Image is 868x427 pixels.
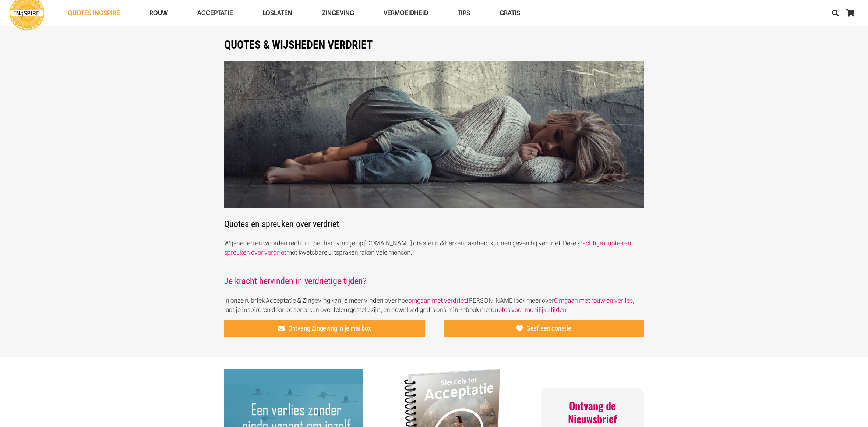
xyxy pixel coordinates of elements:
[444,320,644,338] a: Geef een donatie
[262,9,292,17] span: Loslaten
[322,9,354,17] span: Zingeving
[485,4,535,22] a: GRATISGRATIS Menu
[288,325,371,333] span: Ontvang Zingeving in je mailbox
[183,4,248,22] a: AcceptatieAcceptatie Menu
[68,9,120,17] span: QUOTES INGSPIRE
[248,4,307,22] a: LoslatenLoslaten Menu
[197,9,233,17] span: Acceptatie
[828,4,843,22] a: Zoeken
[149,9,168,17] span: ROUW
[458,9,470,17] span: TIPS
[224,239,644,257] p: Wijsheden en woorden recht uit het hart vind je op [DOMAIN_NAME] die steun & herkenbaarheid kunne...
[53,4,135,22] a: QUOTES INGSPIREQUOTES INGSPIRE Menu
[224,320,425,338] a: Ontvang Zingeving in je mailbox
[384,9,428,17] span: VERMOEIDHEID
[224,38,644,51] h1: QUOTES & WIJSHEDEN VERDRIET
[500,9,520,17] span: GRATIS
[554,297,633,304] a: Omgaan met rouw en verlies
[135,4,183,22] a: ROUWROUW Menu
[526,325,571,333] span: Geef een donatie
[224,61,644,229] h2: Quotes en spreuken over verdriet
[408,297,467,304] a: omgaan met verdriet.
[491,306,567,313] a: quotes voor moeilijke tijden
[224,276,367,286] a: Je kracht hervinden in verdrietige tijden?
[224,61,644,209] img: Omgaan met verdriet - spreuken en uitspraken over verdriet - ingspire
[369,4,443,22] a: VERMOEIDHEIDVERMOEIDHEID Menu
[224,296,644,314] p: In onze rubriek Acceptatie & Zingeving kan je meer vinden over hoe [PERSON_NAME] ook meer over , ...
[568,398,617,426] span: Ontvang de Nieuwsbrief
[307,4,369,22] a: ZingevingZingeving Menu
[443,4,485,22] a: TIPSTIPS Menu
